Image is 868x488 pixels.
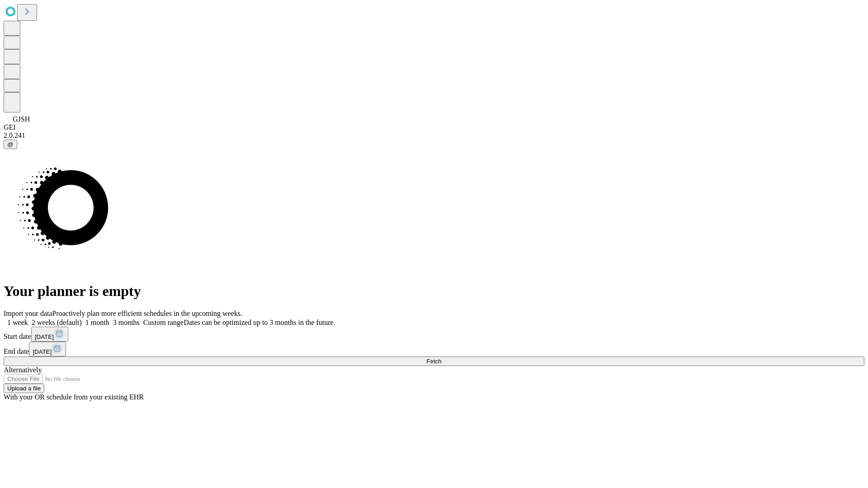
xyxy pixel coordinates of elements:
span: 3 months [113,319,140,326]
span: @ [7,141,14,148]
span: 1 month [85,319,109,326]
button: Upload a file [4,384,44,393]
div: End date [4,342,864,357]
span: Fetch [426,358,441,365]
span: With your OR schedule from your existing EHR [4,393,144,401]
button: [DATE] [29,342,66,357]
span: 1 week [7,319,28,326]
button: [DATE] [31,327,68,342]
span: [DATE] [35,333,54,340]
div: 2.0.241 [4,131,864,140]
span: Custom range [143,319,184,326]
span: [DATE] [33,348,52,355]
div: Start date [4,327,864,342]
button: Fetch [4,357,864,366]
span: 2 weeks (default) [32,319,82,326]
span: Alternatively [4,366,42,374]
div: GEI [4,123,864,131]
span: GJSH [13,115,30,123]
span: Import your data [4,310,52,317]
h1: Your planner is empty [4,283,864,300]
span: Proactively plan more efficient schedules in the upcoming weeks. [52,310,242,317]
span: Dates can be optimized up to 3 months in the future. [184,319,335,326]
button: @ [4,140,17,149]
